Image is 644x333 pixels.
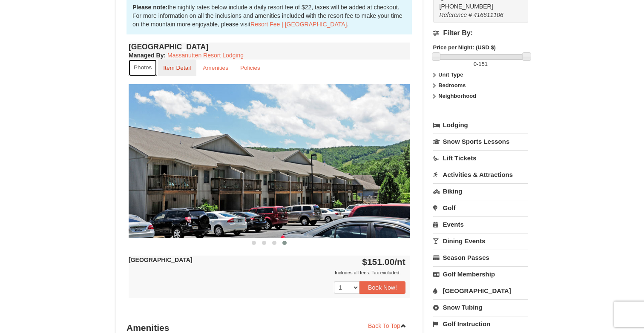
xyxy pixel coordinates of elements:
[433,29,528,37] h4: Filter By:
[129,52,166,59] strong: :
[474,61,477,67] span: 0
[235,60,266,76] a: Policies
[478,61,488,67] span: 151
[433,44,496,51] strong: Price per Night: (USD $)
[359,281,405,294] button: Book Now!
[433,167,528,182] a: Activities & Attractions
[163,65,191,71] small: Item Detail
[438,93,476,99] strong: Neighborhood
[362,257,405,267] strong: $151.00
[134,64,152,71] small: Photos
[167,52,244,59] a: Massanutten Resort Lodging
[197,60,234,76] a: Amenities
[433,266,528,282] a: Golf Membership
[203,65,228,71] small: Amenities
[433,60,528,68] label: -
[474,11,503,18] span: 416611106
[433,250,528,265] a: Season Passes
[433,233,528,249] a: Dining Events
[438,71,463,78] strong: Unit Type
[433,299,528,315] a: Snow Tubing
[158,60,196,76] a: Item Detail
[129,60,157,76] a: Photos
[129,268,405,277] div: Includes all fees. Tax excluded.
[129,84,410,238] img: 18876286-40-c42fb63f.jpg
[438,82,466,88] strong: Bedrooms
[433,200,528,216] a: Golf
[440,11,472,18] span: Reference #
[129,43,410,51] h4: [GEOGRAPHIC_DATA]
[129,256,193,263] strong: [GEOGRAPHIC_DATA]
[433,216,528,232] a: Events
[394,257,405,267] span: /nt
[132,4,167,11] strong: Please note:
[433,316,528,332] a: Golf Instruction
[240,65,260,71] small: Policies
[433,183,528,199] a: Biking
[433,134,528,149] a: Snow Sports Lessons
[362,319,412,332] a: Back To Top
[433,150,528,166] a: Lift Tickets
[433,283,528,299] a: [GEOGRAPHIC_DATA]
[250,21,347,28] a: Resort Fee | [GEOGRAPHIC_DATA]
[129,52,164,59] span: Managed By
[433,117,528,133] a: Lodging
